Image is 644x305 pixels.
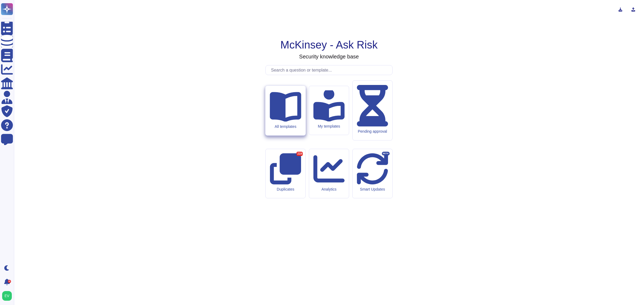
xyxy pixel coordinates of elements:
[299,53,359,60] h3: Security knowledge base
[270,187,301,192] div: Duplicates
[313,124,345,129] div: My templates
[1,290,16,302] button: user
[270,124,301,129] div: All templates
[268,65,392,75] input: Search a question or template...
[8,280,11,283] div: 9+
[382,152,390,155] div: BETA
[280,38,378,51] h1: McKinsey - Ask Risk
[2,291,12,301] img: user
[297,152,303,156] div: 219
[313,187,345,192] div: Analytics
[357,129,388,134] div: Pending approval
[357,187,388,192] div: Smart Updates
